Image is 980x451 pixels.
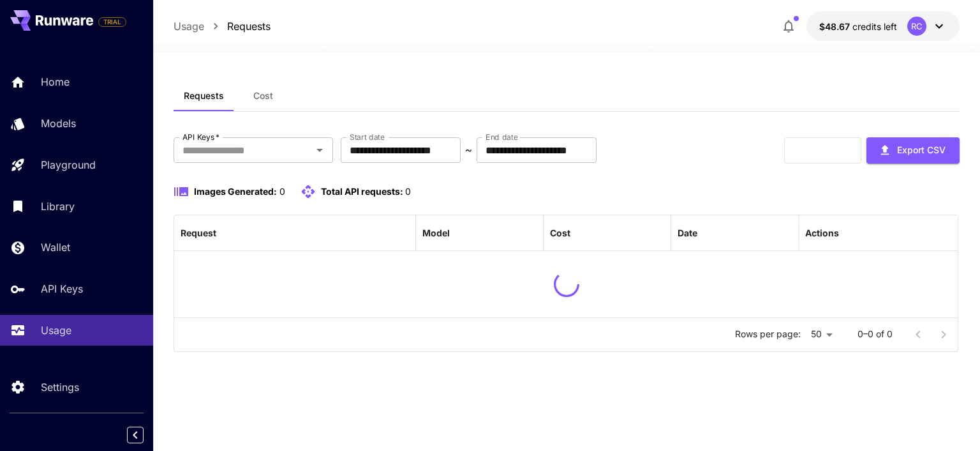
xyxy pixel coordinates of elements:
button: Open [311,141,329,159]
p: Library [41,199,75,214]
p: Rows per page: [735,328,801,340]
button: $48.67162RC [806,11,960,41]
a: Requests [227,19,271,34]
div: Request [181,227,216,238]
a: Usage [174,19,204,34]
label: End date [486,132,517,142]
span: credits left [852,21,897,32]
p: Playground [41,157,96,172]
span: TRIAL [99,17,126,27]
p: Usage [41,323,71,338]
span: 0 [405,186,411,197]
div: Cost [550,227,570,238]
p: Models [41,116,76,131]
div: Actions [805,227,839,238]
label: Start date [350,132,385,142]
div: $48.67162 [819,20,897,33]
span: Cost [253,90,273,102]
p: Settings [41,379,79,395]
p: Home [41,74,70,89]
div: Date [678,227,697,238]
p: Wallet [41,240,70,255]
span: $48.67 [819,21,852,32]
span: Requests [184,90,224,102]
span: 0 [279,186,285,197]
p: 0–0 of 0 [857,328,893,340]
button: Export CSV [866,137,960,164]
p: API Keys [41,281,83,296]
label: API Keys [182,132,219,142]
nav: breadcrumb [174,19,271,34]
span: Add your payment card to enable full platform functionality. [98,14,126,29]
div: Model [422,227,450,238]
div: 50 [806,325,837,344]
span: Total API requests: [321,186,403,197]
button: Collapse sidebar [127,427,144,443]
p: ~ [465,142,472,158]
div: RC [907,17,926,36]
div: Collapse sidebar [137,424,153,447]
span: Images Generated: [194,186,277,197]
